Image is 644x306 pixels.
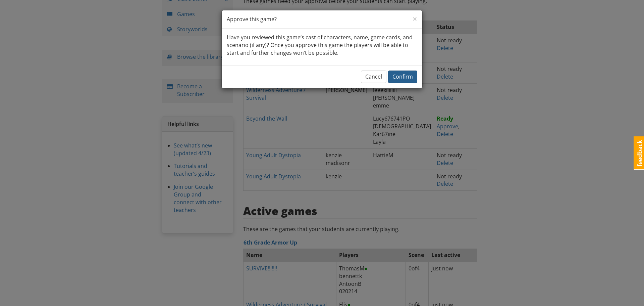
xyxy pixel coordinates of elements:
span: × [413,13,417,24]
button: Cancel [361,71,386,83]
button: Confirm [388,71,417,83]
span: Confirm [392,73,413,80]
p: Have you reviewed this game’s cast of characters, name, game cards, and scenario (if any)? Once y... [227,34,417,57]
div: Approve this game? [222,10,422,29]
